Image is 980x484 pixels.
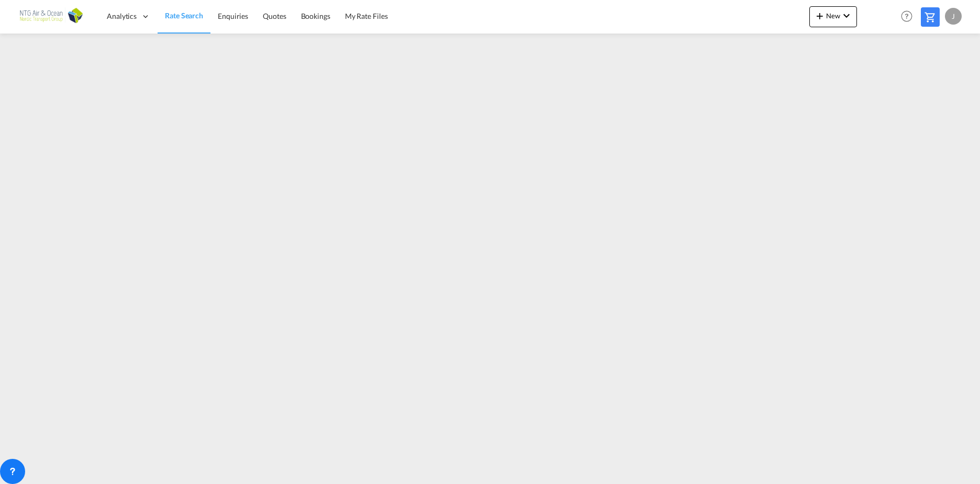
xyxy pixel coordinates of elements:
[814,12,853,20] span: New
[107,11,137,21] span: Analytics
[809,6,857,27] button: icon-plus 400-fgNewicon-chevron-down
[945,8,962,25] div: J
[165,11,203,20] span: Rate Search
[814,9,826,22] md-icon: icon-plus 400-fg
[345,12,388,20] span: My Rate Files
[898,7,921,26] div: Help
[840,9,853,22] md-icon: icon-chevron-down
[898,7,916,25] span: Help
[16,5,86,28] img: e656f910b01211ecad38b5b032e214e6.png
[263,12,286,20] span: Quotes
[218,12,248,20] span: Enquiries
[301,12,330,20] span: Bookings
